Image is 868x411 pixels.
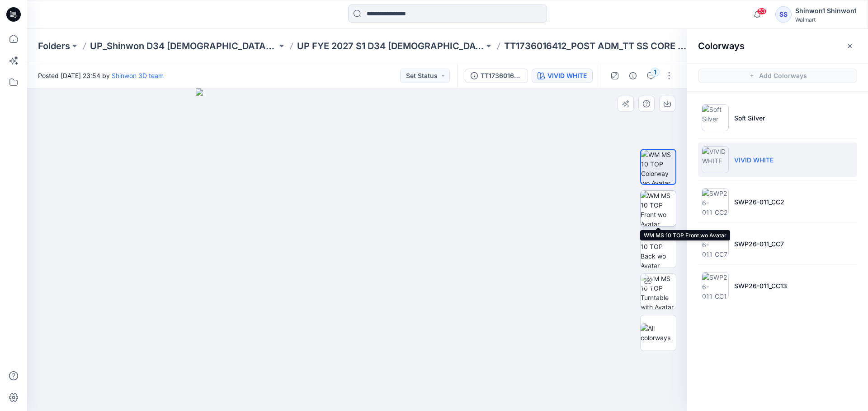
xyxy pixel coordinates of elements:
img: WM MS 10 TOP Front wo Avatar [641,191,676,226]
img: SWP26-011_CC13 [702,272,729,299]
div: SS [775,6,792,23]
img: All colorways [641,323,676,342]
button: 1 [644,69,658,83]
img: WM MS 10 TOP Turntable with Avatar [641,274,676,309]
p: SWP26-011_CC2 [734,197,784,207]
span: Posted [DATE] 23:54 by [38,71,164,80]
p: SWP26-011_CC13 [734,281,787,291]
img: eyJhbGciOiJIUzI1NiIsImtpZCI6IjAiLCJzbHQiOiJzZXMiLCJ0eXAiOiJKV1QifQ.eyJkYXRhIjp7InR5cGUiOiJzdG9yYW... [196,88,519,411]
img: WM MS 10 TOP Colorway wo Avatar [641,150,675,184]
img: SWP26-011_CC7 [702,230,729,257]
a: UP FYE 2027 S1 D34 [DEMOGRAPHIC_DATA] Knit Tops [297,40,484,52]
a: UP_Shinwon D34 [DEMOGRAPHIC_DATA] Knit Tops [90,40,277,52]
p: VIVID WHITE [734,155,774,165]
div: TT1736016412_POST ADM_TT SS CORE COTTON CREW TEE [481,71,522,81]
div: 1 [651,68,660,77]
button: VIVID WHITE [532,69,593,83]
img: VIVID WHITE [702,146,729,173]
p: TT1736016412_POST ADM_TT SS CORE CREW TEE [504,40,691,52]
span: 53 [757,8,767,15]
div: Shinwon1 Shinwon1 [795,5,857,16]
a: Shinwon 3D team [112,72,164,79]
h2: Colorways [698,41,745,51]
div: VIVID WHITE [547,71,587,81]
img: WM MS 10 TOP Back wo Avatar [641,232,676,268]
p: SWP26-011_CC7 [734,239,784,249]
button: TT1736016412_POST ADM_TT SS CORE COTTON CREW TEE [465,69,528,83]
img: SWP26-011_CC2 [702,188,729,215]
p: Soft Silver [734,113,765,123]
button: Details [626,69,640,83]
a: Folders [38,40,70,52]
div: Walmart [795,16,857,23]
img: Soft Silver [702,104,729,131]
